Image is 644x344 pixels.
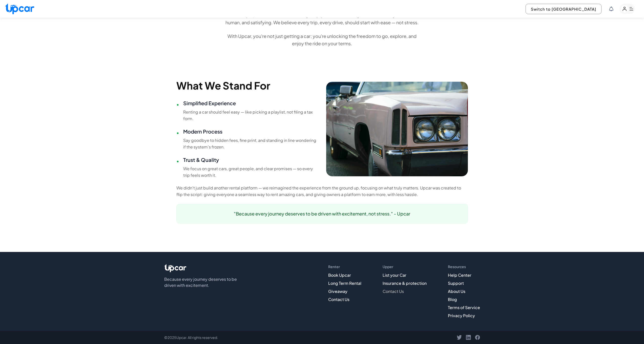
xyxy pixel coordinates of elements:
[448,289,465,294] a: About Us
[328,272,351,278] a: Book Upcar
[183,109,318,122] p: Renting a car should feel easy — like picking a playlist, not filing a tax form.
[164,276,245,288] p: Because every journey deserves to be driven with excitement.
[383,272,406,278] a: List your Car
[526,4,601,14] button: Switch to [GEOGRAPHIC_DATA]
[183,137,318,150] p: Say goodbye to hidden fees, fine print, and standing in line wondering if the system’s frozen.
[183,210,462,217] p: "Because every journey deserves to be driven with excitement, not stress." - Upcar
[326,82,468,176] img: Car Experience
[164,335,218,340] span: © 2025 Upcar. All rights reserved.
[176,101,179,108] span: •
[225,11,419,26] p: That's why Upcar was created: to bring the joy back into driving, to make renting seamless, human...
[383,289,404,294] a: Contact Us
[164,264,186,272] img: Upcar Logo
[5,3,34,14] img: Upcar Logo
[457,335,462,340] img: Twitter
[328,281,361,286] a: Long Term Rental
[475,335,480,340] img: Facebook
[448,264,480,269] h4: Resources
[448,281,464,286] a: Support
[448,305,480,310] a: Terms of Service
[466,335,471,340] img: LinkedIn
[183,100,318,107] h4: Simplified Experience
[448,272,471,278] a: Help Center
[448,297,457,302] a: Blog
[183,165,318,179] p: We focus on great cars, great people, and clear promises — so every trip feels worth it.
[176,185,468,198] p: We didn't just build another rental platform — we reimagined the experience from the ground up, f...
[176,157,179,164] span: •
[183,156,318,163] h4: Trust & Quality
[383,281,427,286] a: Insurance & protection
[448,313,475,318] a: Privacy Policy
[328,289,347,294] a: Giveaway
[383,264,427,269] h4: Upper
[328,264,361,269] h4: Renter
[183,128,318,135] h4: Modern Process
[176,129,179,136] span: •
[225,32,419,47] p: With Upcar, you're not just getting a car; you're unlocking the freedom to go, explore, and enjoy...
[328,297,349,302] a: Contact Us
[176,79,318,92] h3: What We Stand For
